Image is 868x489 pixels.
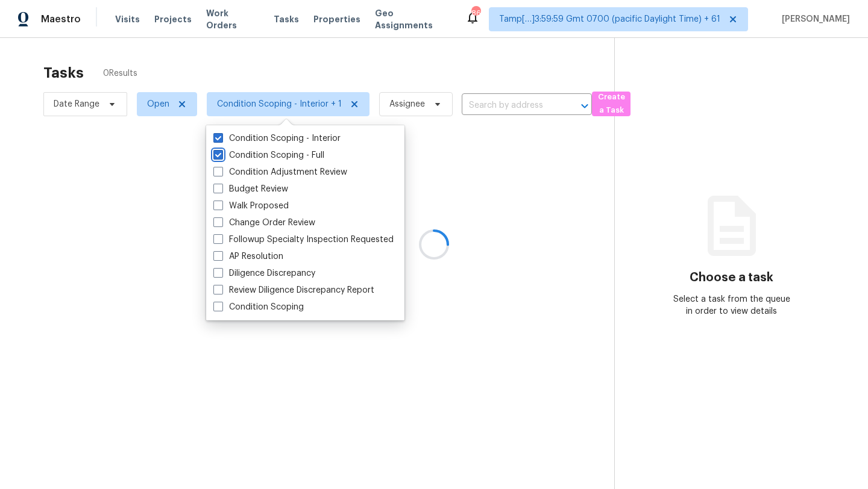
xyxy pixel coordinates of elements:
[213,301,304,313] label: Condition Scoping
[213,251,283,263] label: AP Resolution
[213,200,289,212] label: Walk Proposed
[213,284,374,296] label: Review Diligence Discrepancy Report
[213,149,324,161] label: Condition Scoping - Full
[213,267,315,279] label: Diligence Discrepancy
[213,183,288,195] label: Budget Review
[213,234,394,246] label: Followup Specialty Inspection Requested
[213,166,347,178] label: Condition Adjustment Review
[471,7,480,19] div: 860
[213,132,341,145] label: Condition Scoping - Interior
[213,217,315,229] label: Change Order Review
